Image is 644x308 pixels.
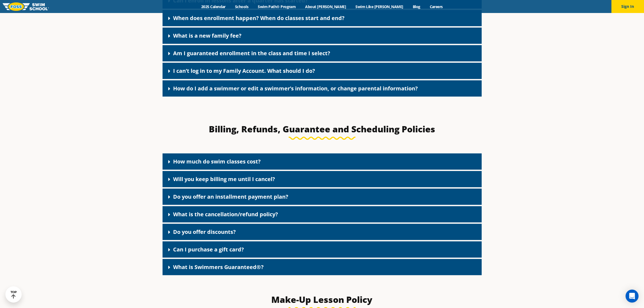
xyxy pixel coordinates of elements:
[173,246,244,253] a: Can I purchase a gift card?
[253,4,300,9] a: Swim Path® Program
[197,4,230,9] a: 2025 Calendar
[163,28,482,44] div: What is a new family fee?
[163,153,482,170] div: How much do swim classes cost?
[163,171,482,187] div: Will you keep billing me until I cancel?
[351,4,408,9] a: Swim Like [PERSON_NAME]
[230,4,253,9] a: Schools
[300,4,351,9] a: About [PERSON_NAME]
[194,124,450,135] h3: Billing, Refunds, Guarantee and Scheduling Policies
[173,67,315,74] a: I can’t log in to my Family Account. What should I do?
[626,290,639,303] div: Open Intercom Messenger
[173,85,418,92] a: How do I add a swimmer or edit a swimmer’s information, or change parental information?
[11,290,17,299] div: TOP
[3,2,49,11] img: FOSS Swim School Logo
[163,45,482,61] div: Am I guaranteed enrollment in the class and time I select?
[173,175,275,183] a: Will you keep billing me until I cancel?
[163,189,482,205] div: Do you offer an installment payment plan?
[163,63,482,79] div: I can’t log in to my Family Account. What should I do?
[163,241,482,258] div: Can I purchase a gift card?
[163,80,482,97] div: How do I add a swimmer or edit a swimmer’s information, or change parental information?
[173,158,261,165] a: How much do swim classes cost?
[194,294,450,305] h3: Make-Up Lesson Policy
[163,224,482,240] div: Do you offer discounts?
[163,206,482,222] div: What is the cancellation/refund policy?
[425,4,447,9] a: Careers
[173,263,264,271] a: What is Swimmers Guaranteed®?
[173,32,242,39] a: What is a new family fee?
[173,193,289,200] a: Do you offer an installment payment plan?
[173,211,278,218] a: What is the cancellation/refund policy?
[173,14,345,22] a: When does enrollment happen? When do classes start and end?
[163,259,482,275] div: What is Swimmers Guaranteed®?
[173,228,236,235] a: Do you offer discounts?
[173,50,331,57] a: Am I guaranteed enrollment in the class and time I select?
[163,10,482,26] div: When does enrollment happen? When do classes start and end?
[408,4,425,9] a: Blog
